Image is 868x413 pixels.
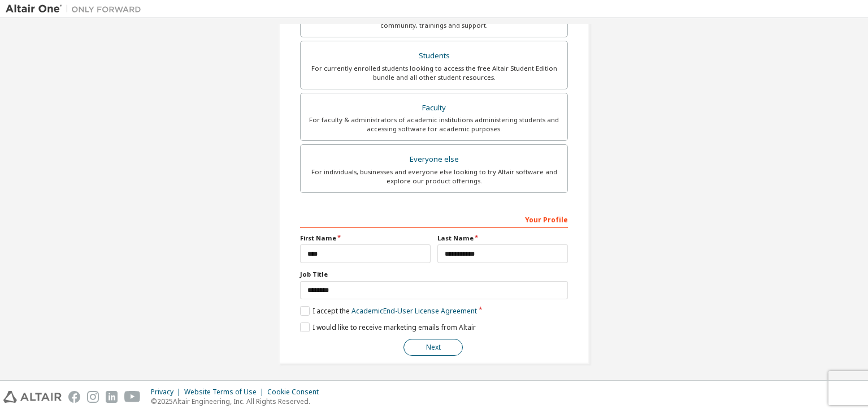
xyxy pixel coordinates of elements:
[300,234,431,243] label: First Name
[307,48,561,64] div: Students
[68,391,80,403] img: facebook.svg
[300,210,568,228] div: Your Profile
[267,388,325,397] div: Cookie Consent
[351,306,477,316] a: Academic End-User License Agreement
[151,388,184,397] div: Privacy
[87,391,99,403] img: instagram.svg
[307,64,561,82] div: For currently enrolled students looking to access the free Altair Student Edition bundle and all ...
[6,3,147,15] img: Altair One
[300,306,477,316] label: I accept the
[307,100,561,116] div: Faculty
[300,322,476,332] label: I would like to receive marketing emails from Altair
[437,234,568,243] label: Last Name
[300,270,568,279] label: Job Title
[184,388,267,397] div: Website Terms of Use
[307,167,561,186] div: For individuals, businesses and everyone else looking to try Altair software and explore our prod...
[106,391,118,403] img: linkedin.svg
[124,391,141,403] img: youtube.svg
[307,115,561,134] div: For faculty & administrators of academic institutions administering students and accessing softwa...
[403,339,463,356] button: Next
[3,391,62,403] img: altair_logo.svg
[307,152,561,167] div: Everyone else
[151,397,325,406] p: © 2025 Altair Engineering, Inc. All Rights Reserved.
